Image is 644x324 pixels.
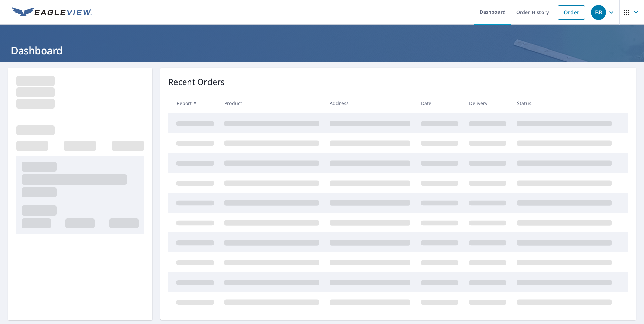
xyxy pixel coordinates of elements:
div: BB [591,5,606,20]
th: Status [512,93,617,113]
th: Date [416,93,464,113]
th: Report # [168,93,219,113]
th: Address [324,93,416,113]
th: Delivery [463,93,512,113]
p: Recent Orders [168,76,225,88]
img: EV Logo [12,7,92,18]
h1: Dashboard [8,43,636,57]
a: Order [558,5,585,20]
th: Product [219,93,324,113]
